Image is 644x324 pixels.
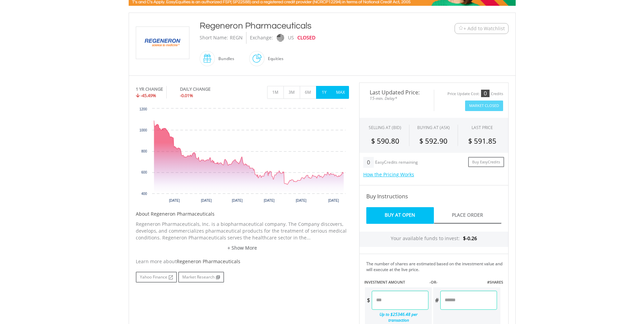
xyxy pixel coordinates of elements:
button: 1Y [316,86,333,99]
span: BUYING AT (ASK) [417,125,450,130]
h5: About Regeneron Pharmaceuticals [136,211,349,217]
text: 600 [141,170,147,174]
a: Place Order [434,207,501,224]
div: Bundles [215,51,234,67]
span: Last Updated Price: [365,90,429,95]
text: 400 [141,192,147,196]
div: Price Update Cost: [447,91,480,96]
div: 0 [363,157,374,168]
span: Regeneron Pharmaceuticals [177,258,240,265]
svg: Interactive chart [136,105,349,207]
img: EQU.US.REGN.png [137,27,188,59]
div: Learn more about [136,258,349,265]
p: Regeneron Pharmaceuticals, Inc. is a biopharmaceutical company. The Company discovers, develops, ... [136,221,349,241]
button: Watchlist + Add to Watchlist [455,23,509,34]
div: Chart. Highcharts interactive chart. [136,105,349,207]
text: 1000 [139,128,147,132]
div: DAILY CHANGE [180,86,233,92]
span: -45.49% [141,92,156,98]
div: $ [365,291,372,310]
div: Regeneron Pharmaceuticals [200,20,413,32]
label: INVESTMENT AMOUNT [364,280,405,285]
div: Short Name: [200,32,228,44]
text: [DATE] [296,199,307,202]
div: 0 [481,90,490,97]
button: MAX [332,86,349,99]
text: [DATE] [232,199,243,202]
div: SELLING AT (BID) [369,125,401,130]
div: Exchange: [250,32,273,44]
img: nasdaq.png [276,34,284,42]
div: The number of shares are estimated based on the investment value and will execute at the live price. [366,261,505,272]
div: US [288,32,294,44]
text: [DATE] [264,199,275,202]
div: EasyCredits remaining [375,160,418,166]
text: 1200 [139,107,147,111]
text: [DATE] [201,199,212,202]
a: + Show More [136,245,349,251]
div: Credits [491,91,503,96]
button: Market Closed [465,101,503,111]
img: Watchlist [458,26,463,31]
span: $-0.26 [463,235,477,241]
div: # [433,291,440,310]
span: -0.01% [180,92,193,98]
span: + Add to Watchlist [463,25,505,32]
text: [DATE] [328,199,339,202]
div: Equities [264,51,283,67]
a: How the Pricing Works [363,171,414,178]
button: 1M [267,86,284,99]
a: Yahoo Finance [136,272,177,283]
span: $ 590.80 [371,136,399,146]
div: Your available funds to invest: [360,232,508,247]
label: -OR- [429,280,438,285]
span: $ 591.85 [468,136,496,146]
span: 15-min. Delay* [365,95,429,102]
text: [DATE] [169,199,180,202]
span: $ 592.90 [419,136,447,146]
a: Buy EasyCredits [468,157,504,167]
text: 800 [141,149,147,153]
div: 1 YR CHANGE [136,86,163,92]
label: #SHARES [487,280,503,285]
div: CLOSED [297,32,315,44]
h4: Buy Instructions [366,192,501,200]
div: LAST PRICE [472,125,493,130]
div: REGN [230,32,243,44]
button: 6M [300,86,316,99]
a: Market Research [178,272,224,283]
button: 3M [283,86,300,99]
a: Buy At Open [366,207,434,224]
